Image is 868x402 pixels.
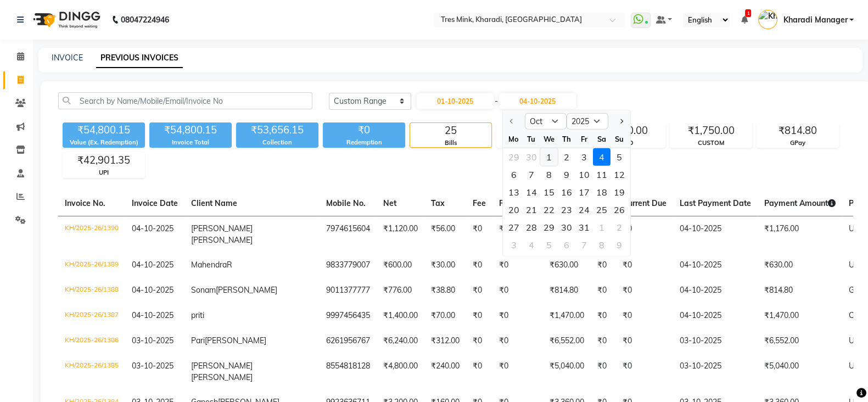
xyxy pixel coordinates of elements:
span: 04-10-2025 [132,260,173,270]
div: Tuesday, October 14, 2025 [522,183,540,201]
select: Select year [566,113,608,130]
div: Wednesday, October 22, 2025 [540,201,557,219]
div: Value (Ex. Redemption) [63,138,145,147]
div: Thursday, October 9, 2025 [557,166,575,183]
div: Friday, October 24, 2025 [575,201,592,219]
div: Wednesday, November 5, 2025 [540,236,557,254]
td: ₹5,040.00 [543,354,591,390]
span: 03-10-2025 [132,336,173,345]
td: 04-10-2025 [673,253,758,278]
div: Saturday, October 4, 2025 [592,148,610,166]
td: ₹0 [466,253,492,278]
div: Tuesday, October 7, 2025 [522,166,540,183]
div: Monday, October 6, 2025 [505,166,522,183]
span: 03-10-2025 [132,361,173,371]
div: Saturday, October 18, 2025 [592,183,610,201]
img: Kharadi Manager [758,10,777,29]
div: 12 [610,166,628,183]
td: 04-10-2025 [673,278,758,303]
div: Collection [236,138,318,147]
div: Invoice Total [149,138,232,147]
td: KH/2025-26/1385 [58,354,125,390]
div: 29 [540,219,557,236]
div: 14 [522,183,540,201]
div: CUSTOM [670,138,752,148]
div: GPay [757,138,838,148]
div: Monday, October 13, 2025 [505,183,522,201]
div: Monday, October 27, 2025 [505,219,522,236]
div: Friday, October 3, 2025 [575,148,592,166]
div: 19 [610,183,628,201]
img: logo [28,4,103,35]
td: ₹6,552.00 [543,328,591,354]
td: 8554818128 [320,354,377,390]
div: Fr [575,130,592,148]
span: [PERSON_NAME] [216,285,277,295]
select: Select month [524,113,566,130]
div: 26 [610,201,628,219]
div: 13 [505,183,522,201]
td: ₹1,120.00 [377,216,424,253]
div: Thursday, November 6, 2025 [557,236,575,254]
input: Start Date [417,93,494,109]
div: Sunday, October 12, 2025 [610,166,628,183]
div: ₹54,800.15 [63,122,145,138]
span: UPI [849,361,861,371]
div: ₹1,750.00 [670,123,752,138]
span: [PERSON_NAME] [191,361,253,371]
td: ₹0 [466,278,492,303]
td: ₹630.00 [543,253,591,278]
div: Redemption [323,138,405,147]
td: KH/2025-26/1388 [58,278,125,303]
div: Saturday, November 1, 2025 [592,219,610,236]
div: 16 [557,183,575,201]
td: KH/2025-26/1386 [58,328,125,354]
div: 8 [592,236,610,254]
td: ₹0 [591,354,616,390]
span: [PERSON_NAME] [191,224,253,233]
td: ₹38.80 [424,278,466,303]
span: UPI [849,224,861,233]
td: ₹0 [466,216,492,253]
div: 31 [575,219,592,236]
td: ₹312.00 [424,328,466,354]
input: End Date [499,93,576,109]
span: R [227,260,232,270]
div: We [540,130,557,148]
div: Th [557,130,575,148]
span: Mobile No. [326,198,366,208]
div: Saturday, November 8, 2025 [592,236,610,254]
td: KH/2025-26/1389 [58,253,125,278]
div: Sunday, November 9, 2025 [610,236,628,254]
div: Sunday, November 2, 2025 [610,219,628,236]
div: 27 [505,219,522,236]
td: ₹1,176.00 [758,216,842,253]
span: Payment Amount [764,198,836,208]
span: Last Payment Date [680,198,751,208]
div: 6 [557,236,575,254]
td: ₹0 [492,253,543,278]
td: ₹6,552.00 [758,328,842,354]
div: 25 [410,123,491,138]
span: [PERSON_NAME] [191,235,253,245]
div: Wednesday, October 15, 2025 [540,183,557,201]
div: Thursday, October 30, 2025 [557,219,575,236]
input: Search by Name/Mobile/Email/Invoice No [58,92,312,109]
div: 2 [610,219,628,236]
div: ₹42,901.35 [63,153,144,168]
span: 1 [745,9,751,17]
div: 4 [592,148,610,166]
span: Pari [191,336,205,345]
div: Monday, October 20, 2025 [505,201,522,219]
td: 7974615604 [320,216,377,253]
div: Thursday, October 23, 2025 [557,201,575,219]
div: 23 [557,201,575,219]
div: 25 [592,201,610,219]
td: ₹6,240.00 [377,328,424,354]
div: UPI [63,168,144,177]
div: Friday, October 31, 2025 [575,219,592,236]
div: Sunday, October 19, 2025 [610,183,628,201]
div: 24 [575,201,592,219]
td: ₹0 [616,278,673,303]
td: ₹0 [591,303,616,328]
